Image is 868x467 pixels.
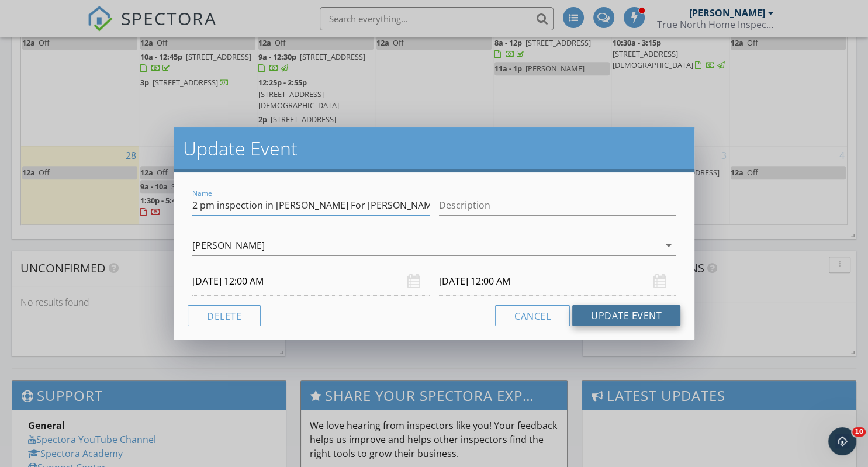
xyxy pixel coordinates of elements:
div: [PERSON_NAME] [192,240,265,251]
h2: Update Event [183,137,685,160]
button: Cancel [495,305,570,326]
input: Select date [439,267,676,296]
iframe: Intercom live chat [828,427,856,455]
button: Update Event [572,305,680,326]
input: Select date [192,267,430,296]
button: Delete [188,305,261,326]
i: arrow_drop_down [662,238,676,252]
span: 10 [852,427,866,437]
